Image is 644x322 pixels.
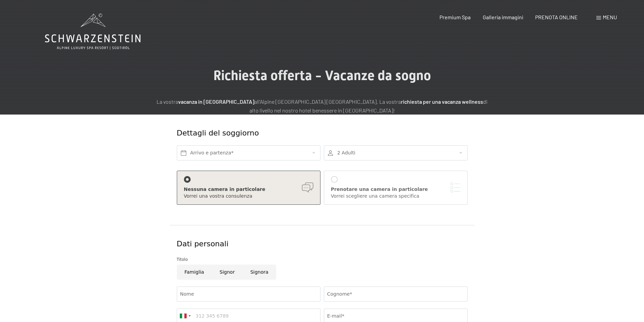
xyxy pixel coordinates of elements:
[535,14,578,20] a: PRENOTA ONLINE
[213,68,431,83] span: Richiesta offerta - Vacanze da sogno
[331,193,460,200] div: Vorrei scegliere una camera specifica
[603,14,617,20] span: Menu
[483,14,523,20] a: Galleria immagini
[331,186,460,193] div: Prenotare una camera in particolare
[177,128,419,139] div: Dettagli del soggiorno
[177,239,468,249] div: Dati personali
[401,98,483,105] strong: richiesta per una vacanza wellness
[439,14,471,20] a: Premium Spa
[153,97,491,115] p: La vostra all'Alpine [GEOGRAPHIC_DATA] [GEOGRAPHIC_DATA]. La vostra di alto livello nel nostro ho...
[184,193,313,200] div: Vorrei una vostra consulenza
[177,256,468,263] div: Titolo
[178,98,254,105] strong: vacanza in [GEOGRAPHIC_DATA]
[184,186,313,193] div: Nessuna camera in particolare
